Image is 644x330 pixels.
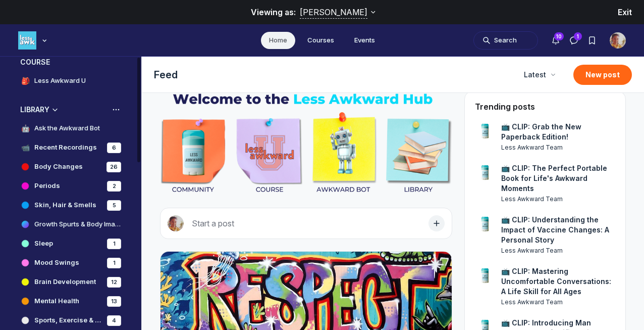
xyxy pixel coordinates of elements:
[475,163,495,183] a: View user profile
[475,266,495,287] a: View user profile
[299,32,342,49] a: Courses
[12,54,129,70] button: COURSECollapse space
[501,163,615,194] a: 📺 CLIP: The Perfect Portable Book for Life's Awkward Moments
[107,200,121,211] div: 5
[300,7,367,17] span: [PERSON_NAME]
[501,246,615,255] a: View user profile
[12,139,129,156] a: 📹Recent Recordings6
[34,315,103,325] h4: Sports, Exercise & Nutrition
[34,258,79,268] h4: Mood Swings
[501,266,615,297] a: 📺 CLIP: Mastering Uncomfortable Conversations: A Life Skill for All Ages
[300,6,379,19] button: Viewing as:
[12,293,129,310] a: Mental Health13
[12,197,129,214] a: Skin, Hair & Smells5
[34,76,86,86] h4: Less Awkward U
[475,215,495,235] a: View user profile
[501,143,615,152] a: View user profile
[475,102,535,112] h4: Trending posts
[618,6,632,18] button: Exit
[34,200,96,210] h4: Skin, Hair & Smells
[475,122,495,142] a: View user profile
[106,162,121,172] div: 26
[50,105,60,115] div: Collapse space
[12,102,129,118] button: LIBRARYCollapse space
[20,123,30,133] span: 🤖
[34,162,83,172] h4: Body Changes
[261,32,295,49] a: Home
[618,7,632,17] span: Exit
[34,219,121,229] h4: Growth Spurts & Body Image
[107,181,121,192] div: 2
[501,215,615,245] a: 📺 CLIP: Understanding the Impact of Vaccine Changes: A Personal Story
[501,122,615,142] a: 📺 CLIP: Grab the New Paperback Edition!
[142,57,644,93] header: Page Header
[12,158,129,175] a: Body Changes26
[251,7,296,17] span: Viewing as:
[107,239,121,249] div: 1
[160,208,452,239] button: Start a post
[34,123,100,133] h4: Ask the Awkward Bot
[20,105,49,115] h3: LIBRARY
[12,254,129,271] a: Mood Swings1
[34,143,97,153] h4: Recent Recordings
[12,312,129,329] a: Sports, Exercise & Nutrition4
[12,235,129,252] a: Sleep1
[107,277,121,288] div: 12
[192,218,234,228] span: Start a post
[107,258,121,268] div: 1
[12,120,129,137] a: 🤖Ask the Awkward Bot
[346,32,383,49] a: Events
[20,76,30,86] span: 🎒
[12,177,129,195] a: Periods2
[111,105,121,115] button: View space group options
[20,143,30,153] span: 📹
[12,273,129,291] a: Brain Development12
[473,31,538,50] button: Search
[34,239,53,249] h4: Sleep
[107,315,121,326] div: 4
[12,72,129,89] a: 🎒Less Awkward U
[501,195,615,204] a: View user profile
[12,216,129,233] a: Growth Spurts & Body Image
[107,296,121,307] div: 13
[34,296,79,306] h4: Mental Health
[34,181,60,191] h4: Periods
[20,57,50,67] h3: COURSE
[501,298,615,307] a: View user profile
[34,277,96,287] h4: Brain Development
[107,143,121,153] div: 6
